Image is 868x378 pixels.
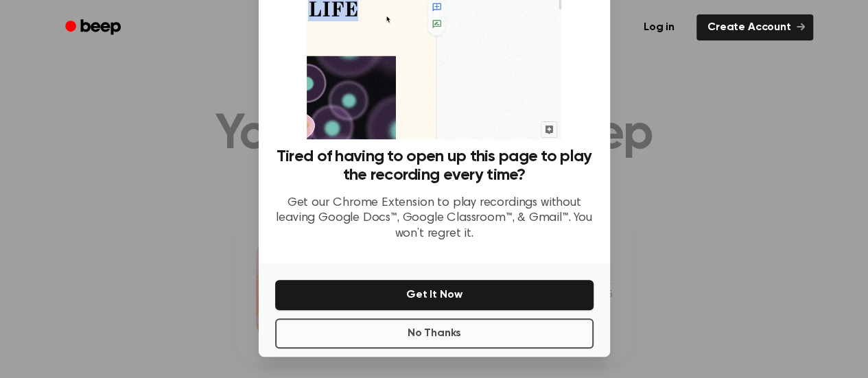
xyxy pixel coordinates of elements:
a: Log in [630,12,688,43]
a: Create Account [696,14,813,40]
p: Get our Chrome Extension to play recordings without leaving Google Docs™, Google Classroom™, & Gm... [275,196,594,242]
button: Get It Now [275,280,594,310]
h3: Tired of having to open up this page to play the recording every time? [275,147,594,185]
button: No Thanks [275,318,594,349]
a: Beep [56,14,133,41]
